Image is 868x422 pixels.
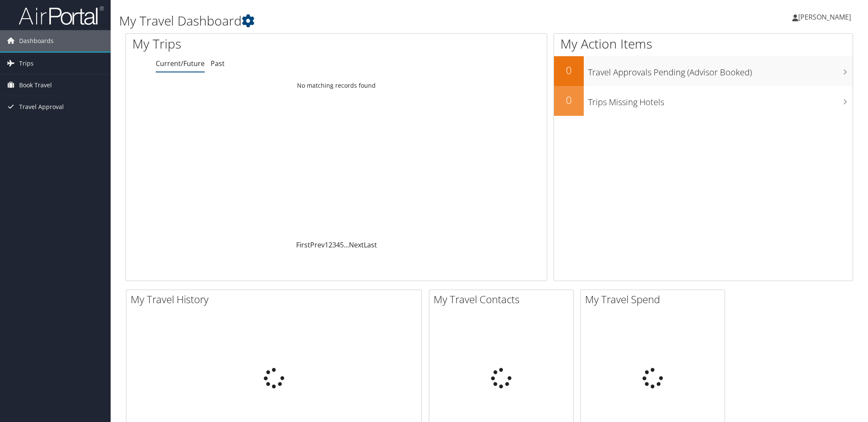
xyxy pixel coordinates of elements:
[798,12,851,22] span: [PERSON_NAME]
[19,96,64,118] span: Travel Approval
[588,92,853,108] h3: Trips Missing Hotels
[328,240,332,250] a: 2
[211,59,225,68] a: Past
[19,53,34,74] span: Trips
[310,240,325,250] a: Prev
[585,292,725,307] h2: My Travel Spend
[325,240,328,250] a: 1
[434,292,573,307] h2: My Travel Contacts
[792,4,859,30] a: [PERSON_NAME]
[336,240,340,250] a: 4
[126,78,547,93] td: No matching records found
[344,240,349,250] span: …
[19,75,52,96] span: Book Travel
[554,86,853,116] a: 0Trips Missing Hotels
[132,35,365,53] h1: My Trips
[332,240,336,250] a: 3
[349,240,364,250] a: Next
[19,30,54,52] span: Dashboards
[554,56,853,86] a: 0Travel Approvals Pending (Advisor Booked)
[554,35,853,53] h1: My Action Items
[340,240,344,250] a: 5
[364,240,377,250] a: Last
[554,93,584,107] h2: 0
[296,240,310,250] a: First
[131,292,421,307] h2: My Travel History
[554,63,584,78] h2: 0
[119,12,613,30] h1: My Travel Dashboard
[588,62,853,78] h3: Travel Approvals Pending (Advisor Booked)
[156,59,205,68] a: Current/Future
[19,6,104,26] img: airportal-logo.png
